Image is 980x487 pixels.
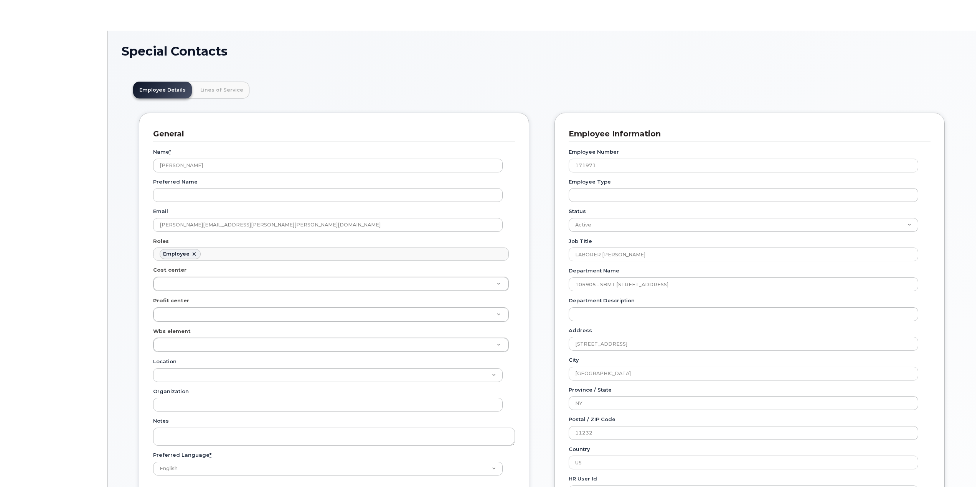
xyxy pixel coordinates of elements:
label: Country [569,446,590,453]
label: Wbs element [153,328,191,335]
label: City [569,356,579,364]
abbr: required [210,452,211,458]
h3: Employee Information [569,129,925,139]
label: Profit center [153,297,189,304]
a: Lines of Service [194,82,249,98]
label: Job Title [569,238,592,245]
div: Employee [163,251,190,257]
h3: General [153,129,509,139]
label: Location [153,358,177,365]
label: Notes [153,417,169,425]
label: Organization [153,388,189,395]
label: Preferred Name [153,178,198,185]
label: Department Name [569,267,619,274]
label: Postal / ZIP Code [569,416,615,423]
h1: Special Contacts [122,44,962,58]
label: HR user id [569,475,597,482]
label: Address [569,327,592,334]
label: Email [153,208,168,215]
label: Province / State [569,386,612,394]
label: Employee Type [569,178,611,185]
label: Department Description [569,297,635,304]
a: Employee Details [133,82,192,98]
label: Preferred Language [153,451,211,459]
label: Roles [153,238,169,245]
abbr: required [169,149,171,155]
label: Employee Number [569,148,619,156]
label: Name [153,148,171,156]
label: Cost center [153,266,186,274]
label: Status [569,208,586,215]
